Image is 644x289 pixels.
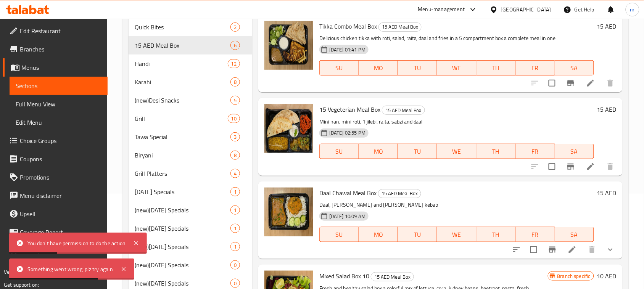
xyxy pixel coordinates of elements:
[583,241,601,259] button: delete
[586,162,595,171] a: Edit menu item
[379,22,421,31] span: 15 AED Meal Box
[230,41,240,50] div: items
[359,60,398,75] button: MO
[20,173,101,182] span: Promotions
[3,186,108,205] a: Menu disclaimer
[129,128,252,146] div: Tawa Special3
[554,273,594,280] span: Branch specific
[231,243,240,250] span: 1
[129,219,252,238] div: (new)[DATE] Specials1
[398,227,437,242] button: TU
[135,242,230,251] div: (new)Tuesday Specials
[230,151,240,160] div: items
[10,95,108,113] a: Full Menu View
[516,144,555,159] button: FR
[129,146,252,164] div: Biryani8
[135,114,227,123] span: Grill
[516,227,555,242] button: FR
[359,144,398,159] button: MO
[129,256,252,274] div: (new)[DATE] Specials0
[630,5,635,14] span: m
[319,144,359,159] button: SU
[362,63,395,74] span: MO
[437,227,477,242] button: WE
[378,22,422,32] div: 15 AED Meal Box
[326,46,369,53] span: [DATE] 01:41 PM
[230,260,240,270] div: items
[231,42,240,49] span: 6
[319,270,369,282] span: Mixed Salad Box 10
[319,117,594,127] p: Mini nan, mini roti, 1 jilebi, raita, sabzi and daal
[398,60,437,75] button: TU
[10,77,108,95] a: Sections
[231,24,240,31] span: 2
[326,213,369,220] span: [DATE] 10:09 AM
[4,267,23,277] span: Version:
[3,132,108,150] a: Choice Groups
[135,169,230,178] span: Grill Platters
[135,260,230,270] span: (new)[DATE] Specials
[555,144,594,159] button: SA
[601,241,620,259] button: show more
[129,109,252,128] div: Grill10
[359,227,398,242] button: MO
[507,241,526,259] button: sort-choices
[362,229,395,240] span: MO
[597,21,617,32] h6: 15 AED
[231,152,240,159] span: 8
[477,227,516,242] button: TH
[3,168,108,186] a: Promotions
[20,154,101,164] span: Coupons
[20,45,101,54] span: Branches
[135,59,227,68] span: Handi
[401,229,434,240] span: TU
[440,229,473,240] span: WE
[378,189,421,198] span: 15 AED Meal Box
[231,188,240,196] span: 1
[230,242,240,251] div: items
[3,58,108,77] a: Menus
[129,238,252,256] div: (new)[DATE] Specials1
[135,260,230,270] div: (new)Thursday Specials
[558,146,591,157] span: SA
[440,146,473,157] span: WE
[558,63,591,74] span: SA
[27,239,126,247] div: You don't have permission to do the action
[16,81,101,90] span: Sections
[20,246,101,255] span: Grocery Checklist
[230,279,240,288] div: items
[129,73,252,91] div: Karahi8
[230,169,240,178] div: items
[20,228,101,237] span: Coverage Report
[555,227,594,242] button: SA
[437,60,477,75] button: WE
[20,209,101,218] span: Upsell
[319,60,359,75] button: SU
[526,242,542,258] span: Select to update
[135,151,230,160] span: Biryani
[401,146,434,157] span: TU
[319,187,377,199] span: Daal Chawal Meal Box
[519,146,552,157] span: FR
[135,206,230,215] div: (new)Sunday Specials
[326,129,369,136] span: [DATE] 02:55 PM
[543,241,562,259] button: Branch-specific-item
[228,60,240,67] span: 12
[230,22,240,32] div: items
[135,77,230,87] span: Karahi
[597,271,617,281] h6: 10 AED
[382,106,425,115] div: 15 AED Meal Box
[20,136,101,145] span: Choice Groups
[231,280,240,287] span: 0
[264,21,313,70] img: Tikka Combo Meal Box
[558,229,591,240] span: SA
[10,113,108,132] a: Edit Menu
[562,74,580,92] button: Branch-specific-item
[135,22,230,32] span: Quick Bites
[519,229,552,240] span: FR
[231,79,240,86] span: 8
[319,104,380,115] span: 15 Vegeterian Meal Box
